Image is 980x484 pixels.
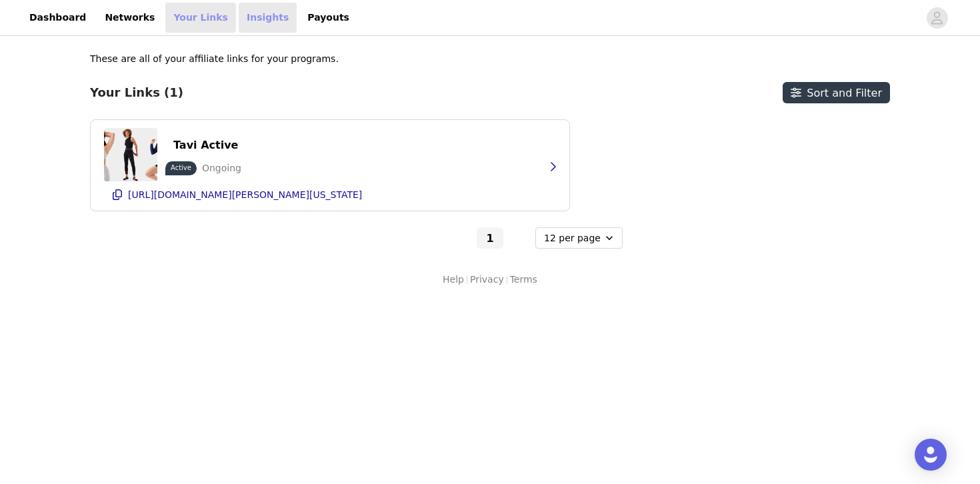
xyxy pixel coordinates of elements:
[783,82,890,103] button: Sort and Filter
[21,3,94,33] a: Dashboard
[90,52,339,66] p: These are all of your affiliate links for your programs.
[447,227,474,249] button: Go to previous page
[173,139,238,151] p: Tavi Active
[299,3,357,33] a: Payouts
[915,439,947,471] div: Open Intercom Messenger
[165,3,236,33] a: Your Links
[506,227,533,249] button: Go to next page
[97,3,163,33] a: Networks
[202,161,241,175] p: Ongoing
[443,273,464,287] a: Help
[477,227,503,249] button: Go To Page 1
[104,128,157,181] img: Tavi Active
[470,273,504,287] a: Privacy
[104,184,556,205] button: [URL][DOMAIN_NAME][PERSON_NAME][US_STATE]
[510,273,537,287] a: Terms
[90,85,183,100] h3: Your Links (1)
[239,3,297,33] a: Insights
[931,7,943,29] div: avatar
[128,189,362,200] p: [URL][DOMAIN_NAME][PERSON_NAME][US_STATE]
[165,135,246,156] button: Tavi Active
[171,163,191,173] p: Active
